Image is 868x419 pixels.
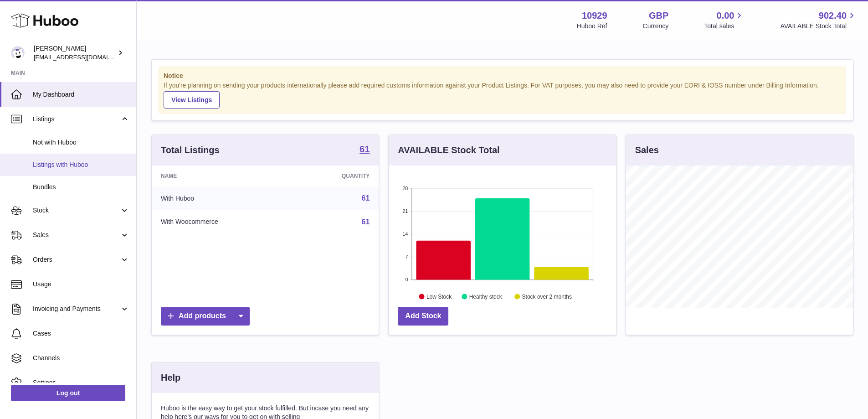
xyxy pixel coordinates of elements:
[152,166,293,186] th: Name
[11,385,125,401] a: Log out
[34,44,116,62] div: [PERSON_NAME]
[643,22,669,31] div: Currency
[11,46,25,60] img: internalAdmin-10929@internal.huboo.com
[406,254,408,259] text: 7
[33,280,129,289] span: Usage
[33,160,129,169] span: Listings with Huboo
[362,218,370,226] a: 61
[362,194,370,202] a: 61
[717,10,734,22] span: 0.00
[360,145,370,154] strong: 61
[582,10,607,22] strong: 10929
[161,372,180,384] h3: Help
[152,210,293,234] td: With Woocommerce
[33,183,129,191] span: Bundles
[360,145,370,155] a: 61
[33,378,129,387] span: Settings
[33,329,129,338] span: Cases
[34,53,134,61] span: [EMAIL_ADDRESS][DOMAIN_NAME]
[33,305,120,313] span: Invoicing and Payments
[780,10,857,31] a: 902.40 AVAILABLE Stock Total
[161,307,250,326] a: Add products
[780,22,857,31] span: AVAILABLE Stock Total
[403,186,408,191] text: 28
[426,293,452,300] text: Low Stock
[704,10,745,31] a: 0.00 Total sales
[33,231,120,239] span: Sales
[293,166,379,186] th: Quantity
[33,115,120,124] span: Listings
[33,90,129,99] span: My Dashboard
[635,144,659,156] h3: Sales
[469,293,503,300] text: Healthy stock
[164,72,841,80] strong: Notice
[398,144,499,156] h3: AVAILABLE Stock Total
[704,22,745,31] span: Total sales
[819,10,847,22] span: 902.40
[33,255,120,264] span: Orders
[522,293,572,300] text: Stock over 2 months
[649,10,668,22] strong: GBP
[403,208,408,214] text: 21
[33,354,129,362] span: Channels
[403,231,408,237] text: 14
[152,186,293,210] td: With Huboo
[164,81,841,109] div: If you're planning on sending your products internationally please add required customs informati...
[398,307,448,326] a: Add Stock
[33,138,129,147] span: Not with Huboo
[33,206,120,215] span: Stock
[164,91,220,109] a: View Listings
[161,144,220,156] h3: Total Listings
[577,22,607,31] div: Huboo Ref
[406,277,408,282] text: 0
